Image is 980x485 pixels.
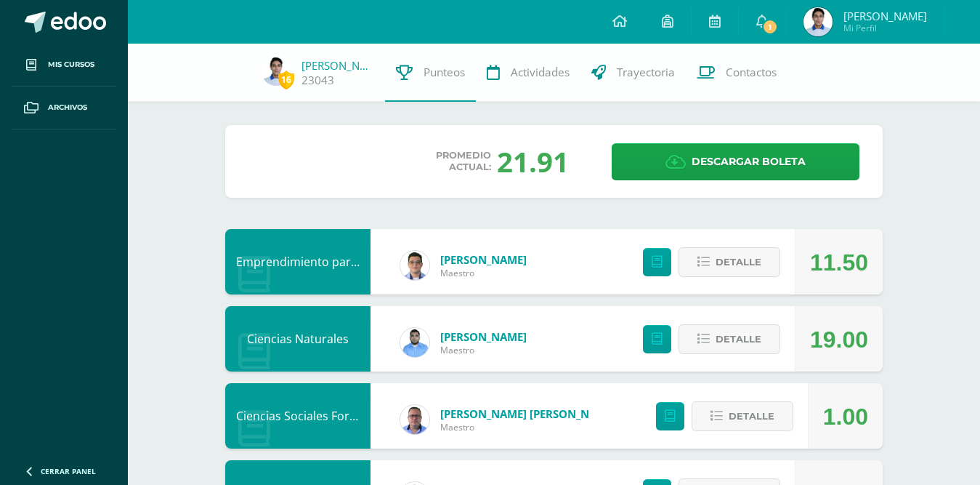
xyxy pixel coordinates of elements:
a: [PERSON_NAME] [PERSON_NAME] [440,406,615,421]
a: Actividades [476,44,580,102]
span: Trayectoria [617,65,675,80]
span: 16 [278,71,294,89]
img: 692ec516f9a00cb6033bf5fc2b524813.png [803,7,833,36]
div: 11.50 [810,230,868,295]
img: 54ea75c2c4af8710d6093b43030d56ea.png [400,328,429,357]
span: Maestro [440,421,615,433]
a: Mis cursos [12,44,116,87]
a: [PERSON_NAME] [440,329,527,344]
a: Archivos [12,87,116,129]
button: Detalle [692,401,793,431]
div: 21.91 [497,143,569,180]
img: 828dc3da83d952870f0c8eb2a42c8d14.png [400,251,429,280]
img: 13b0349025a0e0de4e66ee4ed905f431.png [400,405,429,434]
span: [PERSON_NAME] [843,9,927,23]
span: Maestro [440,344,527,356]
a: [PERSON_NAME] [301,58,374,73]
a: [PERSON_NAME] [440,252,527,267]
span: Detalle [716,326,761,353]
span: Detalle [729,403,774,430]
img: 692ec516f9a00cb6033bf5fc2b524813.png [262,57,291,86]
a: Punteos [385,44,476,102]
a: 23043 [301,73,334,88]
div: 19.00 [810,307,868,372]
span: Maestro [440,267,527,279]
span: Detalle [716,249,761,276]
button: Detalle [679,324,780,354]
span: Punteos [424,65,465,80]
span: Actividades [511,65,570,80]
span: Mi Perfil [843,22,927,34]
span: Contactos [726,65,777,80]
button: Detalle [679,247,780,277]
span: Cerrar panel [41,466,96,476]
span: Archivos [48,102,87,113]
div: Ciencias Naturales [225,306,370,372]
span: Mis cursos [48,59,94,71]
a: Contactos [686,44,787,102]
span: Descargar boleta [692,144,806,180]
div: Ciencias Sociales Formación Ciudadana e Interculturalidad [225,383,370,449]
a: Descargar boleta [612,143,859,180]
div: Emprendimiento para la Productividad [225,229,370,294]
div: 1.00 [823,384,868,449]
a: Trayectoria [580,44,686,102]
span: 1 [762,19,778,35]
span: Promedio actual: [436,150,491,173]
